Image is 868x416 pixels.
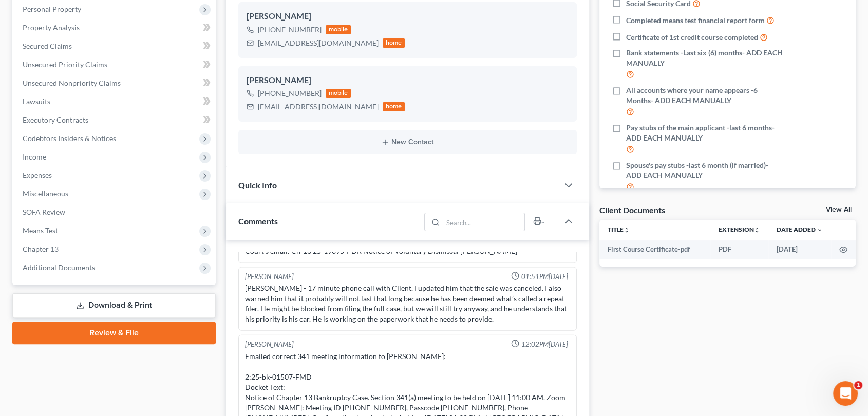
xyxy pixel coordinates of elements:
a: Review & File [12,322,216,344]
a: Property Analysis [14,18,216,37]
iframe: Intercom live chat [833,381,858,406]
a: Unsecured Nonpriority Claims [14,74,216,92]
div: [PERSON_NAME] - 17 minute phone call with Client. I updated him that the sale was canceled. I als... [245,283,570,324]
span: 12:02PM[DATE] [521,340,568,349]
span: Unsecured Nonpriority Claims [23,78,121,87]
span: Completed means test financial report form [626,15,765,26]
div: [PERSON_NAME] [245,272,294,282]
span: Spouse's pay stubs -last 6 month (if married)- ADD EACH MANUALLY [626,160,783,181]
i: unfold_more [754,227,760,233]
td: [DATE] [768,240,831,259]
span: Personal Property [23,5,81,13]
td: First Course Certificate-pdf [599,240,710,259]
button: New Contact [247,138,569,146]
a: Date Added expand_more [777,226,823,233]
a: Lawsuits [14,92,216,111]
div: [PHONE_NUMBER] [258,88,322,98]
a: Download & Print [12,293,216,318]
span: Income [23,152,46,161]
span: Comments [238,216,278,226]
div: mobile [326,89,351,98]
div: [PHONE_NUMBER] [258,25,322,35]
span: Secured Claims [23,42,72,50]
span: Expenses [23,171,52,180]
div: [PERSON_NAME] [247,10,569,23]
span: Pay stubs of the main applicant -last 6 months- ADD EACH MANUALLY [626,123,783,143]
i: expand_more [817,227,823,233]
div: [EMAIL_ADDRESS][DOMAIN_NAME] [258,102,379,112]
span: 01:51PM[DATE] [521,272,568,282]
div: Client Documents [599,205,665,215]
div: home [383,38,405,48]
div: [EMAIL_ADDRESS][DOMAIN_NAME] [258,38,379,48]
span: SOFA Review [23,208,65,216]
span: Miscellaneous [23,189,68,198]
span: Bank statements -Last six (6) months- ADD EACH MANUALLY [626,48,783,68]
a: Secured Claims [14,37,216,55]
div: mobile [326,25,351,34]
span: Executory Contracts [23,115,88,124]
div: [PERSON_NAME] [247,74,569,87]
input: Search... [443,213,524,231]
span: Certificate of 1st credit course completed [626,32,758,43]
a: Extensionunfold_more [719,226,760,233]
a: SOFA Review [14,203,216,222]
td: PDF [710,240,768,259]
a: View All [826,206,852,213]
span: Codebtors Insiders & Notices [23,134,116,143]
span: Property Analysis [23,23,80,32]
div: [PERSON_NAME] [245,340,294,349]
a: Titleunfold_more [608,226,630,233]
a: Unsecured Priority Claims [14,55,216,74]
span: 1 [854,381,862,389]
a: Executory Contracts [14,111,216,129]
span: Quick Info [238,180,277,190]
span: Lawsuits [23,97,50,106]
span: Unsecured Priority Claims [23,60,107,69]
span: Additional Documents [23,263,95,272]
span: Means Test [23,226,58,235]
span: Chapter 13 [23,245,59,253]
i: unfold_more [624,227,630,233]
div: home [383,102,405,111]
span: All accounts where your name appears -6 Months- ADD EACH MANUALLY [626,85,783,106]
